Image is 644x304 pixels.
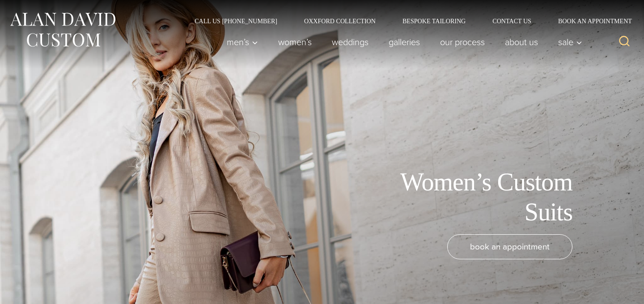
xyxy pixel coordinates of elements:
[495,33,548,51] a: About Us
[614,31,635,53] button: View Search Form
[227,38,258,46] span: Men’s
[181,18,635,24] nav: Secondary Navigation
[371,167,572,227] h1: Women’s Custom Suits
[545,18,635,24] a: Book an Appointment
[379,33,430,51] a: Galleries
[558,38,582,46] span: Sale
[291,18,389,24] a: Oxxford Collection
[470,240,550,253] span: book an appointment
[268,33,322,51] a: Women’s
[181,18,291,24] a: Call Us [PHONE_NUMBER]
[389,18,479,24] a: Bespoke Tailoring
[9,10,116,50] img: Alan David Custom
[447,234,572,259] a: book an appointment
[217,33,587,51] nav: Primary Navigation
[479,18,545,24] a: Contact Us
[322,33,379,51] a: weddings
[430,33,495,51] a: Our Process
